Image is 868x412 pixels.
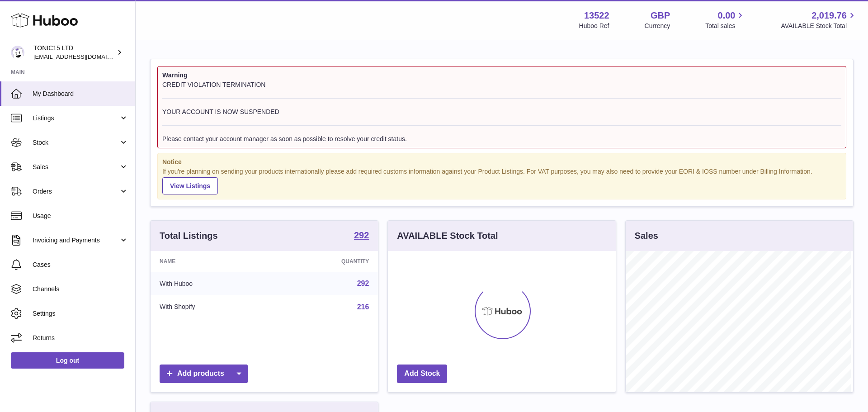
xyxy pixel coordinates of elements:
td: With Shopify [151,295,273,319]
a: 2,019.76 AVAILABLE Stock Total [781,9,857,30]
div: TONIC15 LTD [33,44,115,61]
span: Channels [33,285,128,294]
span: Listings [33,114,119,123]
span: Sales [33,163,119,171]
a: 292 [354,231,369,242]
span: Stock [33,138,119,147]
strong: Notice [162,158,841,166]
a: Log out [11,352,124,369]
img: internalAdmin-13522@internal.huboo.com [11,46,24,59]
span: Settings [33,309,128,318]
span: My Dashboard [33,90,128,98]
span: [EMAIL_ADDRESS][DOMAIN_NAME] [33,53,133,60]
span: Total sales [705,22,745,30]
div: Huboo Ref [579,22,609,30]
strong: 292 [354,231,369,240]
span: Invoicing and Payments [33,236,119,245]
h3: Sales [635,230,658,242]
span: Usage [33,212,128,220]
span: Orders [33,187,119,196]
strong: 13522 [584,9,609,22]
span: 0.00 [718,9,736,22]
h3: AVAILABLE Stock Total [397,230,498,242]
h3: Total Listings [160,230,218,242]
a: 0.00 Total sales [705,9,745,30]
div: If you're planning on sending your products internationally please add required customs informati... [162,167,841,194]
th: Quantity [273,251,378,272]
div: CREDIT VIOLATION TERMINATION YOUR ACCOUNT IS NOW SUSPENDED Please contact your account manager as... [162,81,841,143]
a: 292 [357,279,369,287]
a: Add products [160,365,248,383]
td: With Huboo [151,272,273,295]
span: Returns [33,334,128,342]
span: AVAILABLE Stock Total [781,22,857,30]
a: View Listings [162,177,218,194]
strong: Warning [162,71,841,80]
span: Cases [33,260,128,269]
a: 216 [357,303,369,311]
span: 2,019.76 [811,9,847,22]
strong: GBP [651,9,670,22]
a: Add Stock [397,365,447,383]
div: Currency [645,22,670,30]
th: Name [151,251,273,272]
